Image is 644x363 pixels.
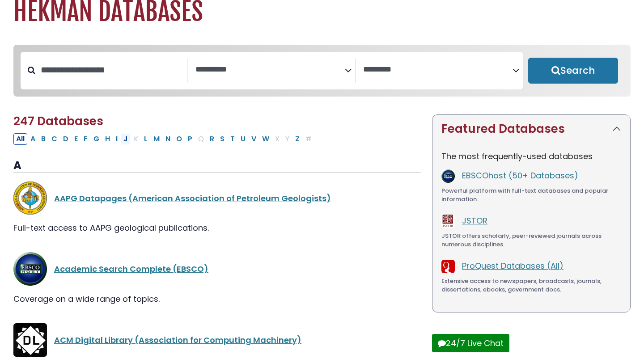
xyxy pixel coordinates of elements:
button: Filter Results L [141,133,150,145]
button: Filter Results H [102,133,113,145]
div: Alpha-list to filter by first letter of database name [13,133,315,144]
textarea: Search [195,65,345,75]
button: Filter Results E [72,133,80,145]
button: Filter Results V [249,133,259,145]
a: ACM Digital Library (Association for Computing Machinery) [54,334,301,346]
button: Filter Results A [28,133,38,145]
button: 24/7 Live Chat [432,334,509,352]
div: JSTOR offers scholarly, peer-reviewed journals across numerous disciplines. [441,232,621,249]
button: Featured Databases [432,115,630,143]
button: Filter Results O [174,133,185,145]
p: The most frequently-used databases [441,150,621,162]
button: Filter Results M [151,133,162,145]
button: Filter Results G [91,133,102,145]
button: Filter Results N [163,133,173,145]
button: Filter Results T [228,133,237,145]
button: All [13,133,27,145]
a: JSTOR [462,215,487,226]
button: Filter Results B [38,133,48,145]
nav: Search filters [13,45,631,97]
h3: A [13,159,421,173]
button: Filter Results R [207,133,217,145]
div: Coverage on a wide range of topics. [13,293,421,305]
div: Extensive access to newspapers, broadcasts, journals, dissertations, ebooks, government docs. [441,277,621,294]
button: Filter Results S [217,133,227,145]
button: Filter Results F [81,133,90,145]
div: Full-text access to AAPG geological publications. [13,222,421,234]
button: Filter Results P [185,133,195,145]
button: Filter Results U [238,133,248,145]
button: Filter Results D [60,133,71,145]
button: Filter Results C [49,133,60,145]
span: 247 Databases [13,113,103,129]
button: Filter Results W [259,133,272,145]
div: Powerful platform with full-text databases and popular information. [441,186,621,204]
button: Filter Results I [113,133,120,145]
textarea: Search [363,65,513,75]
button: Filter Results Z [292,133,302,145]
a: AAPG Datapages (American Association of Petroleum Geologists) [54,193,331,204]
input: Search database by title or keyword [35,63,187,77]
a: EBSCOhost (50+ Databases) [462,170,578,181]
button: Filter Results J [121,133,131,145]
a: Academic Search Complete (EBSCO) [54,263,208,274]
a: ProQuest Databases (All) [462,260,563,271]
button: Submit for Search Results [528,58,618,84]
